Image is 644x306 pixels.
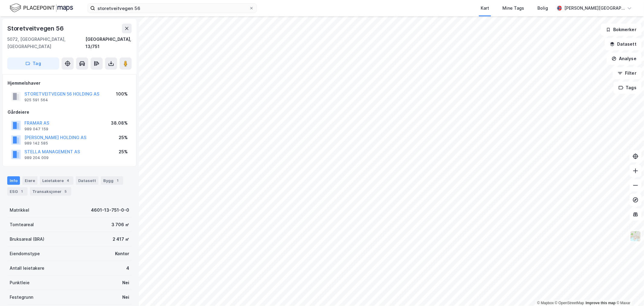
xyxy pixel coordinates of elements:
[24,141,48,146] div: 989 142 585
[10,221,34,228] div: Tomteareal
[122,279,129,286] div: Nei
[613,67,642,79] button: Filter
[122,294,129,301] div: Nei
[65,177,71,184] div: 4
[586,301,616,305] a: Improve this map
[481,5,489,12] div: Kart
[8,109,131,116] div: Gårdeiere
[91,207,129,214] div: 4601-13-751-0-0
[24,155,49,160] div: 989 204 009
[537,5,548,12] div: Bolig
[7,187,27,196] div: ESG
[63,188,69,194] div: 5
[601,24,642,36] button: Bokmerker
[614,82,642,94] button: Tags
[7,176,20,185] div: Info
[10,279,30,286] div: Punktleie
[10,236,44,243] div: Bruksareal (BRA)
[607,53,642,65] button: Analyse
[40,176,73,185] div: Leietakere
[537,301,554,305] a: Mapbox
[111,221,129,228] div: 3 706 ㎡
[605,38,642,50] button: Datasett
[95,4,249,13] input: Søk på adresse, matrikkel, gårdeiere, leietakere eller personer
[8,80,131,87] div: Hjemmelshaver
[7,36,85,50] div: 5072, [GEOGRAPHIC_DATA], [GEOGRAPHIC_DATA]
[564,5,625,12] div: [PERSON_NAME][GEOGRAPHIC_DATA]
[10,265,44,272] div: Antall leietakere
[115,250,129,257] div: Kontor
[10,294,33,301] div: Festegrunn
[24,98,48,103] div: 925 591 564
[7,24,65,33] div: Storetveitvegen 56
[10,250,40,257] div: Eiendomstype
[614,277,644,306] iframe: Chat Widget
[24,127,48,132] div: 989 047 159
[113,236,129,243] div: 2 417 ㎡
[630,230,641,242] img: Z
[555,301,584,305] a: OpenStreetMap
[115,177,121,184] div: 1
[10,3,73,13] img: logo.f888ab2527a4732fd821a326f86c7f29.svg
[76,176,98,185] div: Datasett
[502,5,524,12] div: Mine Tags
[19,188,25,194] div: 1
[111,119,128,127] div: 38.08%
[126,265,129,272] div: 4
[116,90,128,98] div: 100%
[22,176,37,185] div: Eiere
[119,134,128,141] div: 25%
[85,36,132,50] div: [GEOGRAPHIC_DATA], 13/751
[30,187,71,196] div: Transaksjoner
[101,176,123,185] div: Bygg
[119,148,128,155] div: 25%
[10,207,29,214] div: Matrikkel
[7,57,59,70] button: Tag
